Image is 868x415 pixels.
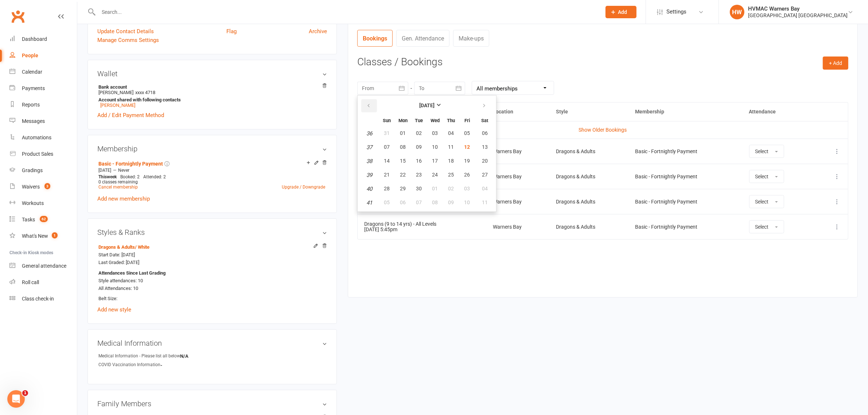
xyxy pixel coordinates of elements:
span: 22 [400,172,406,178]
h3: Classes / Bookings [357,57,848,68]
span: 01 [400,130,406,136]
th: Attendance [743,102,815,121]
div: HVMAC Warners Bay [748,5,848,12]
a: What's New1 [9,228,77,244]
span: 3 [44,183,50,189]
span: 12 [464,144,470,150]
a: Show Older Bookings [579,127,627,133]
button: 18 [443,155,459,168]
div: Dragons & Adults [556,149,622,154]
span: Never [118,168,129,173]
span: Select [755,148,769,154]
div: Dragons (9 to 14 yrs) - All Levels [364,221,480,227]
button: 20 [475,155,494,168]
button: Select [749,170,784,183]
span: Start Date: [DATE] [98,252,135,257]
small: Thursday [447,118,455,123]
input: Search... [96,7,596,17]
small: Sunday [383,118,391,123]
a: Dashboard [9,31,77,47]
a: Product Sales [9,146,77,162]
span: Style attendances: 10 [98,278,143,283]
div: Medical Information - Please list all below [98,353,180,360]
a: Manage Comms Settings [97,36,159,44]
span: 02 [448,186,454,191]
span: 01 [432,186,438,191]
button: 28 [379,182,394,195]
span: 21 [384,172,390,178]
button: 04 [443,127,459,140]
span: 19 [464,158,470,164]
a: Make-ups [453,30,489,47]
button: 26 [459,168,475,182]
span: This [98,174,107,179]
div: week [97,174,118,179]
a: Update Contact Details [97,27,154,36]
small: Friday [464,118,470,123]
th: Membership [628,102,742,121]
div: Tasks [22,217,35,222]
a: Roll call [9,274,77,291]
div: Messages [22,118,45,124]
a: [PERSON_NAME] [100,102,135,108]
button: 13 [475,141,494,154]
h3: Membership [97,145,327,153]
div: Dragons & Adults [556,174,622,179]
span: 11 [482,199,488,205]
strong: - [160,362,202,368]
a: Messages [9,113,77,129]
span: 25 [448,172,454,178]
span: Select [755,199,769,205]
span: xxxx 4718 [135,90,155,95]
th: Style [549,102,628,121]
a: General attendance kiosk mode [9,258,77,274]
strong: Bank account [98,84,323,90]
span: 29 [400,186,406,191]
span: 07 [384,144,390,150]
a: Calendar [9,64,77,80]
button: 21 [379,168,394,182]
a: Gen. Attendance [396,30,449,47]
li: [PERSON_NAME] [97,83,327,109]
button: 16 [411,155,427,168]
a: Class kiosk mode [9,291,77,307]
a: Dragons & Adults [98,244,149,250]
button: 10 [427,141,443,154]
em: 36 [366,130,372,137]
button: Add [606,6,637,18]
div: Product Sales [22,151,53,157]
div: Dragons & Adults [556,199,622,205]
em: 39 [366,172,372,178]
button: 17 [427,155,443,168]
button: 05 [379,196,394,209]
span: Last Graded: [DATE] [98,260,139,265]
span: 07 [416,199,422,205]
a: Automations [9,129,77,146]
span: [DATE] [98,168,111,173]
button: 25 [443,168,459,182]
button: 03 [459,182,475,195]
h3: Medical Information [97,339,327,347]
div: COVID Vaccination Information [98,361,160,368]
span: 03 [464,186,470,191]
button: Select [749,195,784,208]
span: 1 [22,390,28,396]
button: 14 [379,155,394,168]
small: Wednesday [431,118,440,123]
span: 09 [416,144,422,150]
a: Upgrade / Downgrade [282,185,325,190]
span: 06 [400,199,406,205]
button: + Add [823,57,848,70]
span: 30 [416,186,422,191]
div: Dashboard [22,36,47,42]
span: 11 [448,144,454,150]
div: Warners Bay [493,174,543,179]
span: / White [135,244,149,250]
th: Location [486,102,549,121]
div: General attendance [22,263,66,269]
span: 28 [384,186,390,191]
button: 08 [427,196,443,209]
span: 03 [432,130,438,136]
a: Reports [9,97,77,113]
button: 19 [459,155,475,168]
